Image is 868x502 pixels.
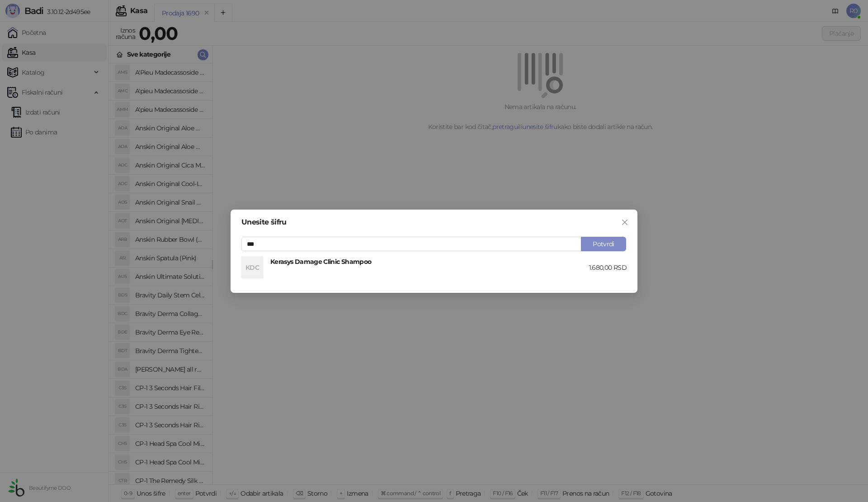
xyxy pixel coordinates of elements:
div: 1.680,00 RSD [589,263,627,273]
h4: Kerasys Damage Clinic Shampoo [270,257,589,267]
button: Close [618,215,632,229]
button: Potvrdi [581,237,626,251]
span: Zatvori [618,219,632,226]
div: KDC [241,257,263,278]
span: close [621,219,628,226]
div: Unesite šifru [241,219,627,226]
